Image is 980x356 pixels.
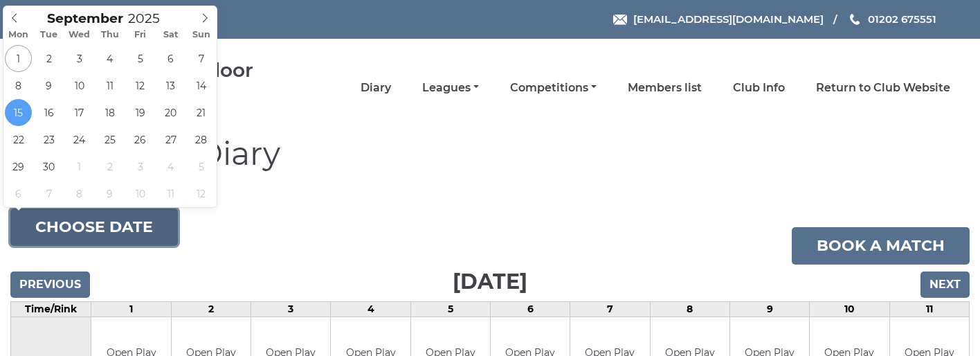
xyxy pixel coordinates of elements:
[96,153,123,180] span: October 2, 2025
[10,136,970,188] h1: Bowls Club Diary
[613,15,627,25] img: Email
[96,99,123,126] span: September 18, 2025
[10,272,90,298] input: Previous
[410,301,490,317] td: 5
[66,99,93,126] span: September 17, 2025
[127,72,154,99] span: September 12, 2025
[810,301,889,317] td: 10
[35,99,62,126] span: September 16, 2025
[66,72,93,99] span: September 10, 2025
[157,180,184,207] span: October 11, 2025
[868,12,936,26] span: 01202 675551
[816,80,950,96] a: Return to Club Website
[491,301,570,317] td: 6
[156,30,186,39] span: Sat
[848,11,936,27] a: Phone us 01202 675551
[66,126,93,153] span: September 24, 2025
[35,180,62,207] span: October 7, 2025
[127,153,154,180] span: October 3, 2025
[510,80,597,96] a: Competitions
[95,30,125,39] span: Thu
[570,301,650,317] td: 7
[733,80,785,96] a: Club Info
[188,126,215,153] span: September 28, 2025
[96,126,123,153] span: September 25, 2025
[792,227,970,265] a: Book a match
[628,80,702,96] a: Members list
[157,153,184,180] span: October 4, 2025
[157,99,184,126] span: September 20, 2025
[251,301,331,317] td: 3
[127,99,154,126] span: September 19, 2025
[650,301,729,317] td: 8
[5,153,32,180] span: September 29, 2025
[35,45,62,72] span: September 2, 2025
[188,45,215,72] span: September 7, 2025
[96,45,123,72] span: September 4, 2025
[123,10,177,26] input: Scroll to increment
[920,272,970,298] input: Next
[188,72,215,99] span: September 14, 2025
[729,301,809,317] td: 9
[127,180,154,207] span: October 10, 2025
[850,14,860,25] img: Phone us
[127,126,154,153] span: September 26, 2025
[127,45,154,72] span: September 5, 2025
[96,180,123,207] span: October 9, 2025
[66,153,93,180] span: October 1, 2025
[3,30,34,39] span: Mon
[331,301,410,317] td: 4
[66,45,93,72] span: September 3, 2025
[633,12,824,26] span: [EMAIL_ADDRESS][DOMAIN_NAME]
[157,72,184,99] span: September 13, 2025
[157,126,184,153] span: September 27, 2025
[186,30,217,39] span: Sun
[66,180,93,207] span: October 8, 2025
[5,180,32,207] span: October 6, 2025
[96,72,123,99] span: September 11, 2025
[5,99,32,126] span: September 15, 2025
[35,72,62,99] span: September 9, 2025
[91,301,171,317] td: 1
[188,180,215,207] span: October 12, 2025
[11,301,91,317] td: Time/Rink
[188,153,215,180] span: October 5, 2025
[5,45,32,72] span: September 1, 2025
[64,30,95,39] span: Wed
[35,126,62,153] span: September 23, 2025
[125,30,156,39] span: Fri
[422,80,479,96] a: Leagues
[171,301,251,317] td: 2
[35,153,62,180] span: September 30, 2025
[47,12,123,26] span: Scroll to increment
[34,30,64,39] span: Tue
[188,99,215,126] span: September 21, 2025
[5,126,32,153] span: September 22, 2025
[10,208,178,246] button: Choose date
[5,72,32,99] span: September 8, 2025
[613,11,824,27] a: Email [EMAIL_ADDRESS][DOMAIN_NAME]
[889,301,969,317] td: 11
[361,80,391,96] a: Diary
[157,45,184,72] span: September 6, 2025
